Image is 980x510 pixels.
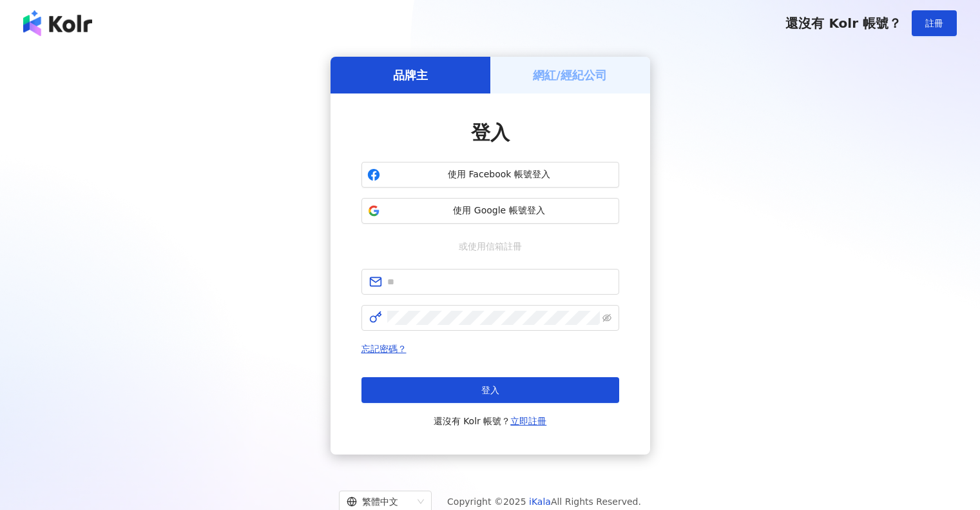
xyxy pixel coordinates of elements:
span: 登入 [471,121,510,144]
span: Copyright © 2025 All Rights Reserved. [447,494,641,509]
span: 或使用信箱註冊 [450,239,531,253]
span: 還沒有 Kolr 帳號？ [785,15,901,31]
h5: 品牌主 [393,67,428,83]
button: 登入 [361,377,619,403]
h5: 網紅/經紀公司 [533,67,607,83]
a: iKala [529,496,551,507]
span: 使用 Google 帳號登入 [385,204,613,217]
span: eye-invisible [602,313,611,322]
button: 使用 Facebook 帳號登入 [361,162,619,188]
span: 登入 [481,385,499,395]
span: 註冊 [925,18,943,28]
a: 立即註冊 [510,416,546,426]
span: 還沒有 Kolr 帳號？ [434,413,547,429]
button: 註冊 [912,10,957,36]
a: 忘記密碼？ [361,344,407,354]
button: 使用 Google 帳號登入 [361,198,619,224]
span: 使用 Facebook 帳號登入 [385,168,613,181]
img: logo [23,10,92,36]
